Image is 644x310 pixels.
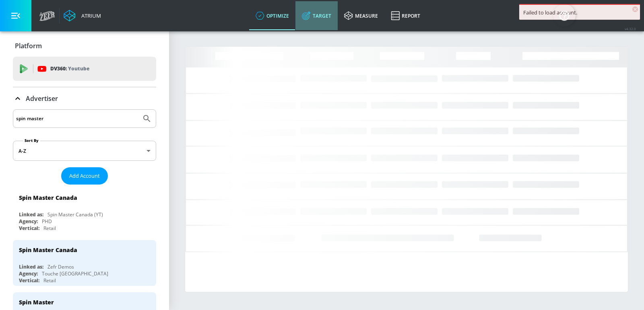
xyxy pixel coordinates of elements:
[23,138,40,143] label: Sort By
[50,64,89,73] p: DV360:
[13,141,156,161] div: A-Z
[19,246,77,254] div: Spin Master Canada
[13,240,156,286] div: Spin Master CanadaLinked as:Zefr DemosAgency:Touche [GEOGRAPHIC_DATA]Vertical:Retail
[625,27,636,31] span: v 4.32.0
[43,225,56,232] div: Retail
[15,41,42,50] p: Platform
[19,218,38,225] div: Agency:
[13,87,156,110] div: Advertiser
[19,263,43,270] div: Linked as:
[13,188,156,234] div: Spin Master CanadaLinked as:Spin Master Canada (YT)Agency:PHDVertical:Retail
[632,6,638,12] span: ×
[249,1,295,30] a: optimize
[19,270,38,277] div: Agency:
[47,211,103,218] div: Spin Master Canada (YT)
[19,298,54,306] div: Spin Master
[64,10,101,22] a: Atrium
[384,1,427,30] a: Report
[19,277,39,284] div: Vertical:
[16,113,138,124] input: Search by name
[26,94,58,103] p: Advertiser
[13,35,156,57] div: Platform
[138,110,156,127] button: Submit Search
[19,211,43,218] div: Linked as:
[42,218,52,225] div: PHD
[68,64,89,73] p: Youtube
[19,225,39,232] div: Vertical:
[69,171,100,181] span: Add Account
[61,167,108,185] button: Add Account
[19,194,77,201] div: Spin Master Canada
[13,57,156,81] div: DV360: Youtube
[553,4,576,27] button: Open Resource Center
[78,12,101,19] div: Atrium
[42,270,108,277] div: Touche [GEOGRAPHIC_DATA]
[295,1,338,30] a: Target
[523,9,636,16] div: Failed to load account.
[338,1,384,30] a: measure
[47,263,74,270] div: Zefr Demos
[43,277,56,284] div: Retail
